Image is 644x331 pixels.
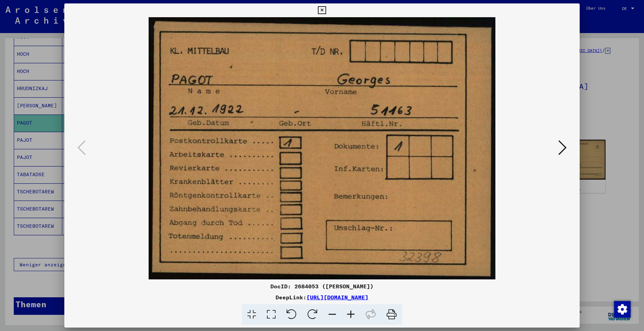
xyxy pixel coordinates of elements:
a: [URL][DOMAIN_NAME] [307,294,368,301]
img: 001.jpg [88,17,556,279]
div: Zustimmung ändern [614,301,630,317]
img: Zustimmung ändern [614,301,631,318]
div: DeepLink: [64,293,580,301]
div: DocID: 2684053 ([PERSON_NAME]) [64,282,580,290]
